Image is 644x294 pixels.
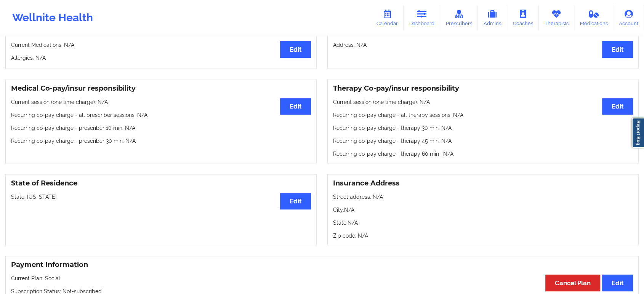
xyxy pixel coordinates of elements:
h3: Therapy Co-pay/insur responsibility [333,84,633,93]
a: Account [613,5,644,30]
a: Calendar [371,5,404,30]
p: State: [US_STATE] [11,193,311,201]
h3: Medical Co-pay/insur responsibility [11,84,311,93]
button: Edit [280,41,311,58]
a: Coaches [507,5,539,30]
button: Edit [602,98,633,115]
p: Recurring co-pay charge - prescriber 30 min : N/A [11,137,311,145]
a: Prescribers [440,5,478,30]
p: Current session (one time charge): N/A [333,98,633,106]
p: Recurring co-pay charge - prescriber 10 min : N/A [11,124,311,132]
button: Edit [602,41,633,58]
p: Recurring co-pay charge - therapy 60 min : N/A [333,150,633,158]
p: Allergies: N/A [11,54,311,62]
p: Recurring co-pay charge - therapy 45 min : N/A [333,137,633,145]
p: Street address: N/A [333,193,633,201]
button: Edit [280,98,311,115]
p: Recurring co-pay charge - all prescriber sessions : N/A [11,111,311,119]
p: Recurring co-pay charge - all therapy sessions : N/A [333,111,633,119]
p: Address: N/A [333,41,633,49]
p: Current session (one time charge): N/A [11,98,311,106]
button: Cancel Plan [545,275,600,291]
a: Dashboard [404,5,440,30]
button: Edit [280,193,311,209]
button: Edit [602,275,633,291]
h3: Payment Information [11,260,633,269]
p: Zip code: N/A [333,232,633,240]
a: Therapists [539,5,574,30]
p: State: N/A [333,219,633,227]
h3: Insurance Address [333,179,633,188]
p: Current Medications: N/A [11,41,311,49]
a: Admins [477,5,507,30]
p: Recurring co-pay charge - therapy 30 min : N/A [333,124,633,132]
h3: State of Residence [11,179,311,188]
a: Medications [574,5,614,30]
p: City: N/A [333,206,633,214]
a: Report Bug [632,118,644,148]
p: Current Plan: Social [11,275,633,282]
